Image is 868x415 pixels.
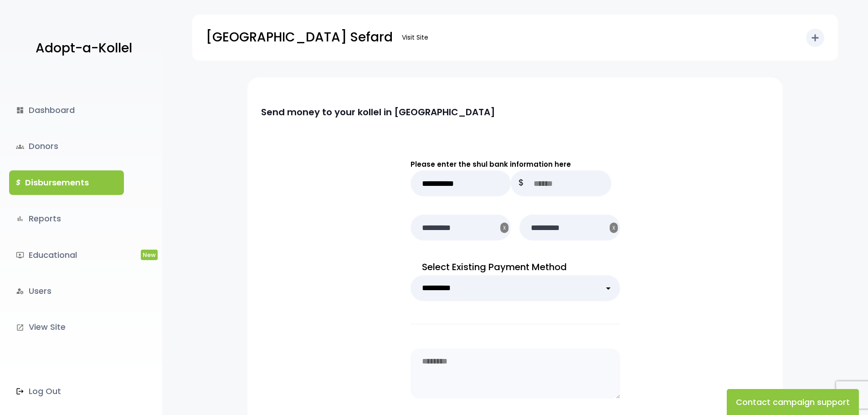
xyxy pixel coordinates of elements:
a: groupsDonors [9,134,124,159]
i: launch [16,323,24,332]
i: dashboard [16,106,24,114]
span: groups [16,143,24,151]
span: New [141,250,158,260]
p: [GEOGRAPHIC_DATA] Sefard [206,26,393,49]
a: bar_chartReports [9,206,124,231]
i: add [810,32,821,43]
a: $Disbursements [9,170,124,195]
button: add [806,29,824,47]
a: Adopt-a-Kollel [31,26,132,71]
a: Visit Site [397,29,433,46]
a: manage_accountsUsers [9,279,124,303]
a: Log Out [9,379,124,404]
button: Contact campaign support [727,389,859,415]
i: ondemand_video [16,251,24,259]
i: manage_accounts [16,287,24,295]
button: X [500,223,508,233]
a: dashboardDashboard [9,98,124,123]
a: launchView Site [9,315,124,339]
p: Send money to your kollel in [GEOGRAPHIC_DATA] [261,105,747,119]
i: $ [16,176,21,190]
p: $ [511,170,531,196]
i: bar_chart [16,215,24,223]
a: ondemand_videoEducationalNew [9,243,124,267]
p: Select Existing Payment Method [411,259,620,275]
p: Adopt-a-Kollel [36,37,132,60]
button: X [610,223,618,233]
p: Please enter the shul bank information here [411,158,620,170]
